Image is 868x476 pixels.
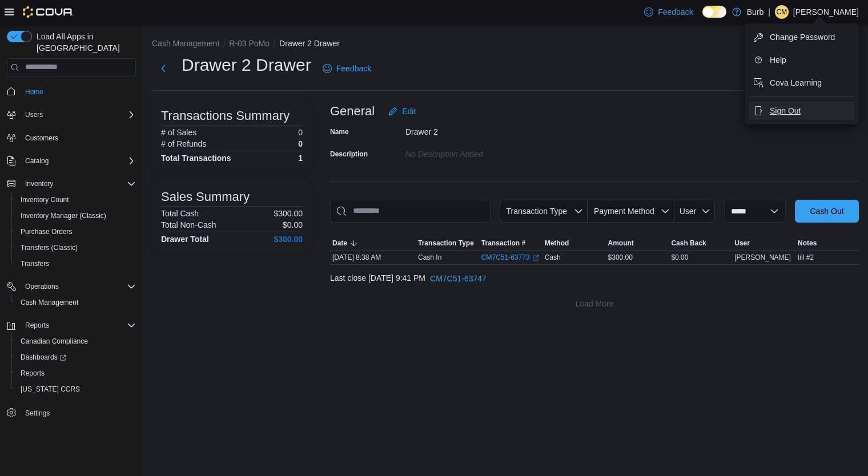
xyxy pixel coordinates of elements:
[330,251,416,264] div: [DATE] 8:38 AM
[152,38,859,51] nav: An example of EuiBreadcrumbs
[11,365,140,381] button: Reports
[11,333,140,349] button: Canadian Compliance
[2,153,140,169] button: Catalog
[25,409,50,418] span: Settings
[25,110,43,119] span: Users
[330,150,368,159] label: Description
[770,105,801,116] span: Sign Out
[7,79,136,451] nav: Complex example
[229,39,270,48] button: R-03 PoMo
[798,253,814,262] span: till #2
[32,31,136,54] span: Load All Apps in [GEOGRAPHIC_DATA]
[25,321,49,330] span: Reports
[161,220,216,229] h6: Total Non-Cash
[481,239,525,248] span: Transaction #
[770,77,822,88] span: Cova Learning
[795,236,859,250] button: Notes
[161,128,196,137] h6: # of Sales
[545,239,569,248] span: Method
[161,190,250,204] h3: Sales Summary
[16,382,85,396] a: [US_STATE] CCRS
[16,257,54,271] a: Transfers
[16,350,136,364] span: Dashboards
[16,366,49,380] a: Reports
[16,241,82,255] a: Transfers (Classic)
[702,18,703,18] span: Dark Mode
[606,236,669,250] button: Amount
[21,406,54,420] a: Settings
[775,5,789,19] div: Cristian Malara
[11,381,140,397] button: [US_STATE] CCRS
[23,6,74,18] img: Cova
[161,235,209,244] h4: Drawer Total
[25,134,58,143] span: Customers
[11,208,140,224] button: Inventory Manager (Classic)
[749,28,854,46] button: Change Password
[768,5,770,19] p: |
[810,205,843,217] span: Cash Out
[749,51,854,69] button: Help
[770,54,786,66] span: Help
[279,39,340,48] button: Drawer 2 Drawer
[21,131,136,145] span: Customers
[21,108,47,122] button: Users
[2,176,140,192] button: Inventory
[16,257,136,271] span: Transfers
[545,253,561,262] span: Cash
[418,253,441,262] p: Cash In
[152,57,175,80] button: Next
[21,405,136,419] span: Settings
[330,267,859,290] div: Last close [DATE] 9:41 PM
[336,63,371,74] span: Feedback
[21,154,53,168] button: Catalog
[479,236,542,250] button: Transaction #
[21,211,106,220] span: Inventory Manager (Classic)
[11,349,140,365] a: Dashboards
[506,207,567,216] span: Transaction Type
[640,1,697,23] a: Feedback
[318,57,376,80] a: Feedback
[21,243,78,252] span: Transfers (Classic)
[21,298,78,307] span: Cash Management
[21,318,54,332] button: Reports
[21,177,136,191] span: Inventory
[25,282,59,291] span: Operations
[749,102,854,120] button: Sign Out
[161,154,231,163] h4: Total Transactions
[21,195,69,204] span: Inventory Count
[2,107,140,123] button: Users
[16,334,136,348] span: Canadian Compliance
[542,236,606,250] button: Method
[16,296,136,309] span: Cash Management
[283,220,303,229] p: $0.00
[161,139,206,148] h6: # of Refunds
[732,236,795,250] button: User
[576,298,614,309] span: Load More
[500,200,588,223] button: Transaction Type
[405,145,558,159] div: No Description added
[16,225,77,239] a: Purchase Orders
[21,131,63,145] a: Customers
[734,253,791,262] span: [PERSON_NAME]
[274,235,303,244] h4: $300.00
[674,200,715,223] button: User
[152,39,219,48] button: Cash Management
[330,200,491,223] input: This is a search bar. As you type, the results lower in the page will automatically filter.
[298,154,303,163] h4: 1
[11,192,140,208] button: Inventory Count
[330,127,349,136] label: Name
[21,369,45,378] span: Reports
[588,200,674,223] button: Payment Method
[16,350,71,364] a: Dashboards
[21,85,48,99] a: Home
[11,240,140,256] button: Transfers (Classic)
[734,239,750,248] span: User
[749,74,854,92] button: Cova Learning
[16,193,74,207] a: Inventory Count
[2,279,140,295] button: Operations
[747,5,764,19] p: Burb
[21,84,136,99] span: Home
[11,224,140,240] button: Purchase Orders
[298,128,303,137] p: 0
[25,87,43,96] span: Home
